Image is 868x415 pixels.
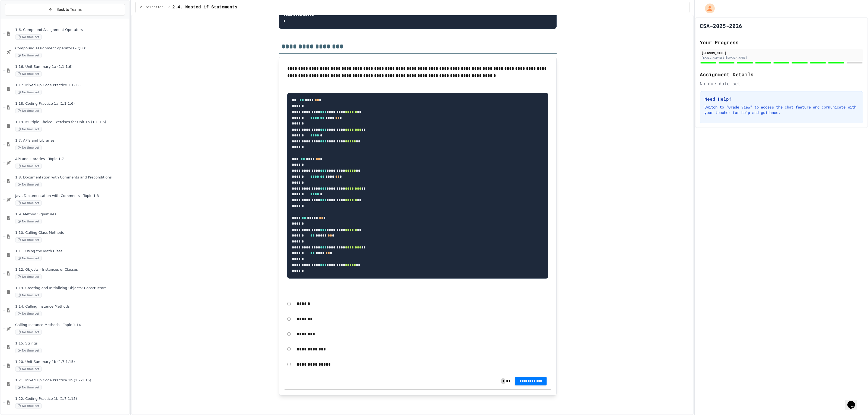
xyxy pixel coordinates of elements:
span: No time set [15,164,42,169]
span: No time set [15,145,42,150]
h2: Assignment Details [700,71,863,78]
span: No time set [15,53,42,58]
div: No due date set [700,80,863,87]
span: API and Libraries - Topic 1.7 [15,157,128,161]
span: Back to Teams [56,7,82,12]
h3: Need Help? [704,96,859,102]
span: 1.10. Calling Class Methods [15,231,128,235]
span: No time set [15,348,42,353]
span: Calling Instance Methods - Topic 1.14 [15,323,128,327]
span: No time set [15,403,42,408]
span: No time set [15,71,42,76]
span: No time set [15,311,42,316]
span: Java Documentation with Comments - Topic 1.8 [15,194,128,198]
span: 1.20. Unit Summary 1b (1.7-1.15) [15,360,128,364]
span: No time set [15,127,42,132]
span: 1.22. Coding Practice 1b (1.7-1.15) [15,397,128,401]
span: No time set [15,237,42,242]
span: 1.21. Mixed Up Code Practice 1b (1.7-1.15) [15,378,128,383]
span: 1.6. Compound Assignment Operators [15,28,128,32]
span: 1.19. Multiple Choice Exercises for Unit 1a (1.1-1.6) [15,120,128,124]
span: 1.7. APIs and Libraries [15,138,128,143]
span: No time set [15,256,42,261]
div: [PERSON_NAME] [701,50,861,55]
span: 1.14. Calling Instance Methods [15,304,128,309]
span: No time set [15,293,42,298]
span: No time set [15,34,42,40]
span: 2.4. Nested if Statements [172,4,237,11]
span: 1.13. Creating and Initializing Objects: Constructors [15,286,128,290]
span: 2. Selection and Iteration [140,5,166,9]
span: No time set [15,200,42,206]
h1: CSA-2025-2026 [700,22,742,30]
div: My Account [699,2,716,15]
span: No time set [15,219,42,224]
span: No time set [15,330,42,335]
span: 1.18. Coding Practice 1a (1.1-1.6) [15,101,128,106]
span: 1.8. Documentation with Comments and Preconditions [15,175,128,180]
span: 1.12. Objects - Instances of Classes [15,267,128,272]
span: No time set [15,90,42,95]
span: 1.15. Strings [15,341,128,346]
p: Switch to "Grade View" to access the chat feature and communicate with your teacher for help and ... [704,104,859,115]
span: 1.17. Mixed Up Code Practice 1.1-1.6 [15,83,128,88]
span: No time set [15,366,42,372]
span: / [168,5,170,9]
span: 1.11. Using the Math Class [15,249,128,254]
h2: Your Progress [700,39,863,46]
span: No time set [15,274,42,279]
span: No time set [15,108,42,113]
iframe: chat widget [845,393,863,410]
span: 1.9. Method Signatures [15,212,128,217]
div: [EMAIL_ADDRESS][DOMAIN_NAME] [701,56,861,60]
span: No time set [15,385,42,390]
span: Compound assignment operators - Quiz [15,46,128,51]
button: Back to Teams [5,4,125,15]
span: 1.16. Unit Summary 1a (1.1-1.6) [15,65,128,69]
span: No time set [15,182,42,187]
